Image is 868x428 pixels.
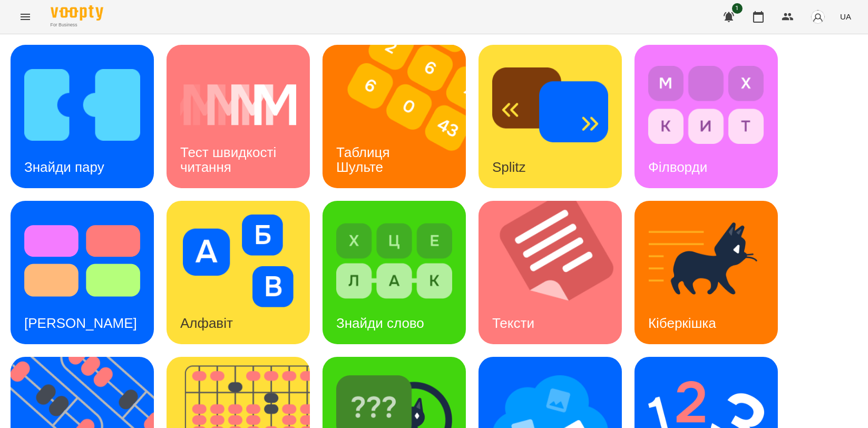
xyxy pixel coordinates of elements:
a: Знайди паруЗнайди пару [11,45,154,188]
img: Тексти [479,201,635,344]
h3: Кіберкішка [648,315,716,331]
h3: Тексти [492,315,534,331]
a: АлфавітАлфавіт [167,201,310,344]
img: Тест швидкості читання [180,59,296,151]
img: Таблиця Шульте [323,45,479,188]
a: Тест швидкості читанняТест швидкості читання [167,45,310,188]
h3: Splitz [492,159,526,175]
img: Voopty Logo [51,5,103,21]
a: SplitzSplitz [479,45,622,188]
h3: Алфавіт [180,315,233,331]
img: Філворди [648,59,764,151]
h3: Знайди пару [24,159,104,175]
h3: Знайди слово [336,315,424,331]
a: ФілвордиФілворди [635,45,778,188]
span: UA [840,11,851,22]
span: 1 [732,3,743,14]
a: Таблиця ШультеТаблиця Шульте [323,45,466,188]
h3: Філворди [648,159,707,175]
img: Знайди слово [336,215,452,307]
a: КіберкішкаКіберкішка [635,201,778,344]
img: Кіберкішка [648,215,764,307]
img: Алфавіт [180,215,296,307]
a: Тест Струпа[PERSON_NAME] [11,201,154,344]
button: Menu [13,4,38,30]
img: Тест Струпа [24,215,140,307]
h3: Таблиця Шульте [336,144,394,174]
span: For Business [51,22,103,28]
h3: [PERSON_NAME] [24,315,137,331]
a: Знайди словоЗнайди слово [323,201,466,344]
h3: Тест швидкості читання [180,144,280,174]
img: Знайди пару [24,59,140,151]
img: Splitz [492,59,608,151]
img: avatar_s.png [811,9,825,24]
button: UA [836,7,855,26]
a: ТекстиТексти [479,201,622,344]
